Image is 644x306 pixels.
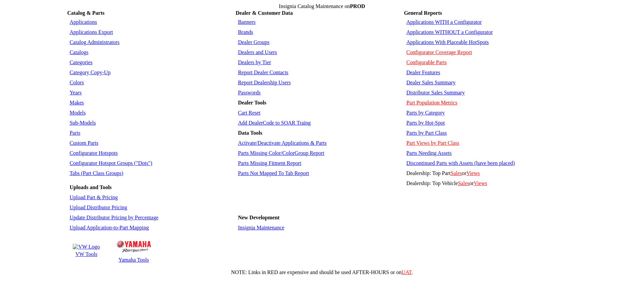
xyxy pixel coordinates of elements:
a: Configurator Hotspots [69,150,118,156]
a: Applications WITH a Configurator [406,19,482,25]
a: Upload Application-to-Part Mapping [69,225,149,230]
a: Discontinued Parts with Assets (have been placed) [406,160,515,166]
a: Passwords [238,90,261,95]
a: Applications With Placeable HotSpots [406,39,489,45]
a: Parts by Part Class [406,130,446,136]
a: Upload Distributor Pricing [69,205,127,210]
a: Report Dealer Contacts [238,70,288,75]
a: Applications WITHOUT a Configurator [406,29,493,35]
a: Views [474,180,487,186]
td: VW Tools [72,251,100,258]
a: Sales [450,170,462,176]
a: Parts Missing Color/ColorGroup Report [238,150,324,156]
a: Activate/Deactivate Applications & Parts [238,140,326,146]
a: Configurable Parts [406,59,446,65]
img: Yamaha Logo [117,241,151,252]
b: Data Tools [238,130,262,136]
a: Categories [69,59,92,65]
a: Part Views by Part Class [406,140,459,146]
td: Yamaha Tools [116,257,151,263]
b: Dealer Tools [238,100,266,105]
a: Dealers and Users [238,49,277,55]
a: Add DealerCode to SOAR Traing [238,120,311,126]
a: Sub-Models [69,120,96,126]
a: Cart Reset [238,110,260,116]
a: Upload Part & Pricing [69,194,118,200]
span: PROD [350,3,365,9]
td: Dealership: Top Vehicle or [405,179,576,188]
a: Parts [69,130,80,136]
a: Dealer Groups [238,39,269,45]
td: Insignia Catalog Maintenance on [67,3,577,9]
a: Parts Not Mapped To Tab Report [238,170,309,176]
a: Catalogs [69,49,88,55]
a: Dealer Features [406,70,440,75]
a: Dealer Sales Summary [406,80,455,85]
a: Models [69,110,86,116]
a: Distributor Sales Summary [406,90,465,95]
b: Uploads and Tools [69,184,111,190]
a: Sales [458,180,469,186]
a: Parts by Category [406,110,445,116]
a: Tabs (Part Class Groups) [69,170,123,176]
a: Makes [69,100,84,105]
a: Yamaha Logo Yamaha Tools [116,237,152,264]
a: Colors [69,80,84,85]
td: Dealership: Top Part or [405,169,576,178]
a: Banners [238,19,255,25]
b: Dealer & Customer Data [235,10,292,16]
img: VW Logo [73,244,100,250]
a: Part Population Metrics [406,100,457,105]
a: UAT [401,269,412,275]
a: VW Logo VW Tools [72,243,101,258]
a: Insignia Maintenance [238,225,284,230]
a: Parts Missing Fitment Report [238,160,301,166]
b: Catalog & Parts [67,10,104,16]
a: Parts by Hot-Spot [406,120,445,126]
a: Report Dealership Users [238,80,290,85]
a: Parts Needing Assets [406,150,451,156]
a: Years [69,90,82,95]
a: Applications Export [69,29,113,35]
a: Update Distributor Pricing by Percentage [69,215,158,220]
a: Category Copy-Up [69,70,110,75]
a: Catalog Administrators [69,39,119,45]
div: NOTE: Links in RED are expensive and should be used AFTER-HOURS or on . [3,269,641,275]
b: New Development [238,215,279,220]
a: Configurator Hotspot Groups ("Dots") [69,160,152,166]
a: Views [466,170,480,176]
a: Brands [238,29,253,35]
a: Custom Parts [69,140,98,146]
a: Dealers by Tier [238,59,271,65]
a: Configurator Coverage Report [406,49,472,55]
a: Applications [69,19,97,25]
b: General Reports [404,10,442,16]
